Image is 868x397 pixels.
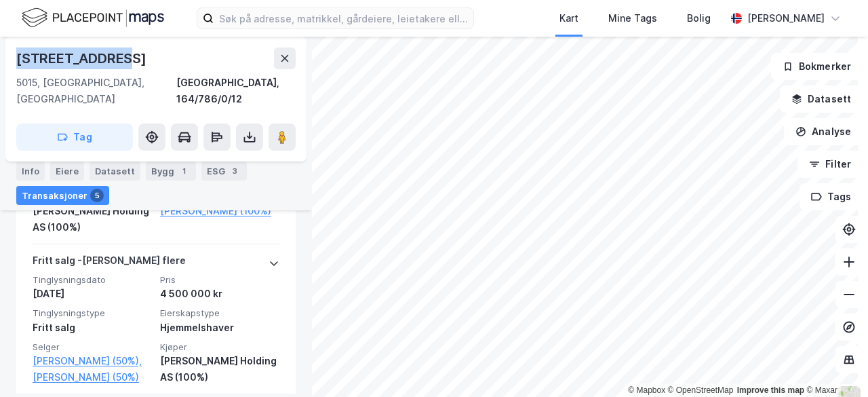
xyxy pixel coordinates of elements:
[50,162,84,181] div: Eiere
[90,162,140,181] div: Datasett
[33,203,152,235] div: [PERSON_NAME] Holding AS (100%)
[214,8,473,29] input: Søk på adresse, matrikkel, gårdeiere, leietakere eller personer
[771,53,863,80] button: Bokmerker
[668,385,734,395] a: OpenStreetMap
[559,10,578,26] div: Kart
[160,307,279,319] span: Eierskapstype
[737,385,804,395] a: Improve this map
[800,332,868,397] div: Kontrollprogram for chat
[33,307,152,319] span: Tinglysningstype
[160,353,279,385] div: [PERSON_NAME] Holding AS (100%)
[160,274,279,286] span: Pris
[22,6,164,30] img: logo.f888ab2527a4732fd821a326f86c7f29.svg
[160,286,279,302] div: 4 500 000 kr
[33,353,152,369] a: [PERSON_NAME] (50%),
[33,320,152,336] div: Fritt salg
[160,203,279,219] a: [PERSON_NAME] (100%)
[800,332,868,397] iframe: Chat Widget
[747,10,825,26] div: [PERSON_NAME]
[784,118,863,145] button: Analyse
[228,164,241,178] div: 3
[16,124,133,151] button: Tag
[16,75,176,107] div: 5015, [GEOGRAPHIC_DATA], [GEOGRAPHIC_DATA]
[177,164,191,178] div: 1
[33,252,186,274] div: Fritt salg - [PERSON_NAME] flere
[160,320,279,336] div: Hjemmelshaver
[608,10,657,26] div: Mine Tags
[628,385,665,395] a: Mapbox
[797,151,863,178] button: Filter
[90,189,104,202] div: 5
[176,75,296,107] div: [GEOGRAPHIC_DATA], 164/786/0/12
[201,162,247,181] div: ESG
[33,274,152,286] span: Tinglysningsdato
[780,86,863,113] button: Datasett
[800,183,863,210] button: Tags
[33,369,152,385] a: [PERSON_NAME] (50%)
[16,48,149,69] div: [STREET_ADDRESS]
[16,162,45,181] div: Info
[33,341,152,353] span: Selger
[16,186,109,205] div: Transaksjoner
[160,341,279,353] span: Kjøper
[687,10,711,26] div: Bolig
[33,286,152,302] div: [DATE]
[146,162,196,181] div: Bygg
